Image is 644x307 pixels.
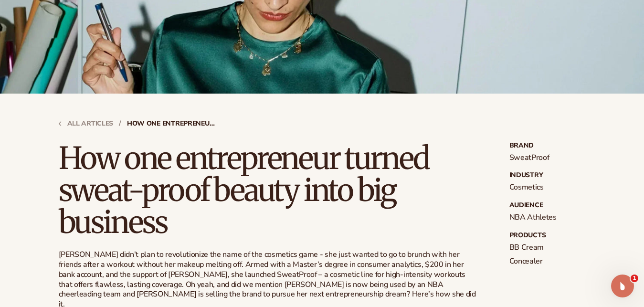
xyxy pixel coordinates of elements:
strong: Brand [509,142,586,149]
strong: How one entrepreneur turned sweat-proof beauty into big business [127,120,218,127]
iframe: Intercom live chat [611,275,634,297]
p: BB Cream [509,243,586,253]
strong: / [119,120,121,127]
a: All articles [59,120,114,127]
strong: Industry [509,172,586,179]
p: NBA Athletes [509,212,586,222]
h1: How one entrepreneur turned sweat-proof beauty into big business [59,142,479,239]
strong: Products [509,232,586,239]
strong: Audience [509,202,586,209]
p: Concealer [509,256,586,266]
p: SweatProof [509,153,586,163]
p: Cosmetics [509,182,586,192]
span: 1 [631,275,638,282]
